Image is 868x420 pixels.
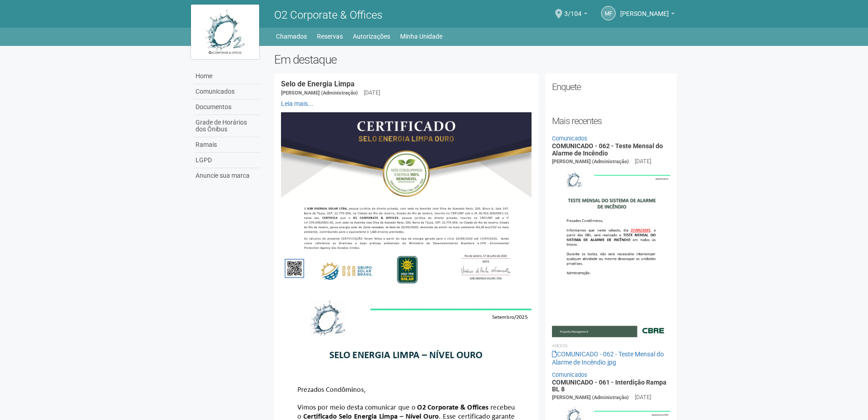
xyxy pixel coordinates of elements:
[552,142,663,156] a: COMUNICADO - 062 - Teste Mensal do Alarme de Incêndio
[552,159,629,165] span: [PERSON_NAME] (Administração)
[193,168,261,183] a: Anuncie sua marca
[193,153,261,168] a: LGPD
[552,350,664,366] a: COMUNICADO - 062 - Teste Mensal do Alarme de Incêndio.jpg
[400,30,442,43] a: Minha Unidade
[274,53,677,66] h2: Em destaque
[191,5,259,59] img: logo.jpg
[281,80,355,88] a: Selo de Energia Limpa
[564,11,587,19] a: 3/104
[552,342,671,350] li: Anexos
[281,90,358,96] span: [PERSON_NAME] (Administração)
[564,1,582,17] span: 3/104
[552,114,671,128] h2: Mais recentes
[193,69,261,84] a: Home
[552,135,587,142] a: Comunicados
[364,89,380,97] div: [DATE]
[620,11,675,19] a: [PERSON_NAME]
[193,84,261,100] a: Comunicados
[193,100,261,115] a: Documentos
[274,9,382,21] span: O2 Corporate & Offices
[193,115,261,137] a: Grade de Horários dos Ônibus
[620,1,669,17] span: Márcia Ferraz
[601,6,616,20] a: MF
[552,80,671,94] h2: Enquete
[281,112,532,290] img: COMUNICADO%20-%20054%20-%20Selo%20de%20Energia%20Limpa%20-%20P%C3%A1g.%202.jpg
[353,30,390,43] a: Autorizações
[281,100,313,107] a: Leia mais...
[552,166,671,337] img: COMUNICADO%20-%20062%20-%20Teste%20Mensal%20do%20Alarme%20de%20Inc%C3%AAndio.jpg
[276,30,307,43] a: Chamados
[317,30,343,43] a: Reservas
[635,393,651,401] div: [DATE]
[552,371,587,378] a: Comunicados
[552,395,629,400] span: [PERSON_NAME] (Administração)
[552,379,667,393] a: COMUNICADO - 061 - Interdição Rampa BL 8
[193,137,261,153] a: Ramais
[635,157,651,165] div: [DATE]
